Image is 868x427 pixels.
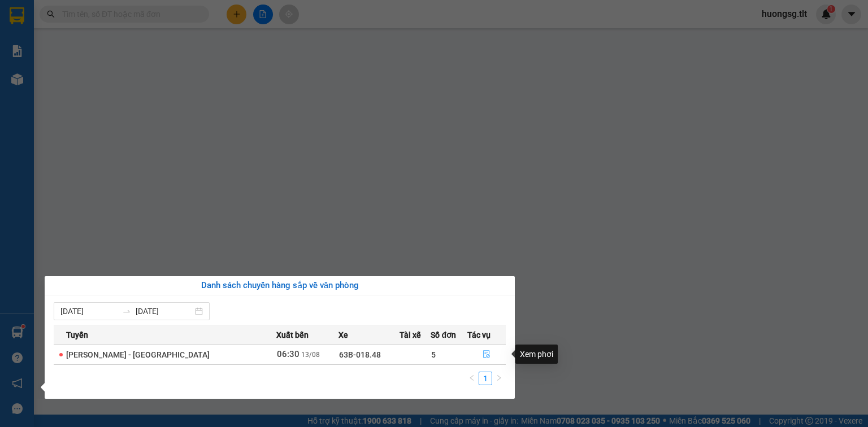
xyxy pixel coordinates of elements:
span: [PERSON_NAME] - [GEOGRAPHIC_DATA] [66,350,210,359]
span: to [122,307,131,316]
button: left [465,372,479,385]
span: 63B-018.48 [339,350,381,359]
input: Từ ngày [60,305,118,317]
li: 1 [479,372,492,385]
span: Tác vụ [467,329,491,341]
li: Previous Page [465,372,479,385]
span: 13/08 [301,351,320,359]
input: Đến ngày [136,305,193,317]
button: file-done [468,346,505,364]
span: 06:30 [277,349,300,359]
span: Xe [338,329,348,341]
div: Danh sách chuyến hàng sắp về văn phòng [54,279,506,293]
span: Số đơn [431,329,456,341]
span: left [468,374,475,381]
a: 1 [479,372,492,385]
button: right [492,372,506,385]
span: 5 [431,350,436,359]
span: Tuyến [66,329,88,341]
span: Tài xế [400,329,421,341]
span: right [496,374,502,381]
span: file-done [483,350,491,359]
span: swap-right [122,307,131,316]
span: Xuất bến [276,329,309,341]
li: Next Page [492,372,506,385]
div: Xem phơi [515,345,558,364]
